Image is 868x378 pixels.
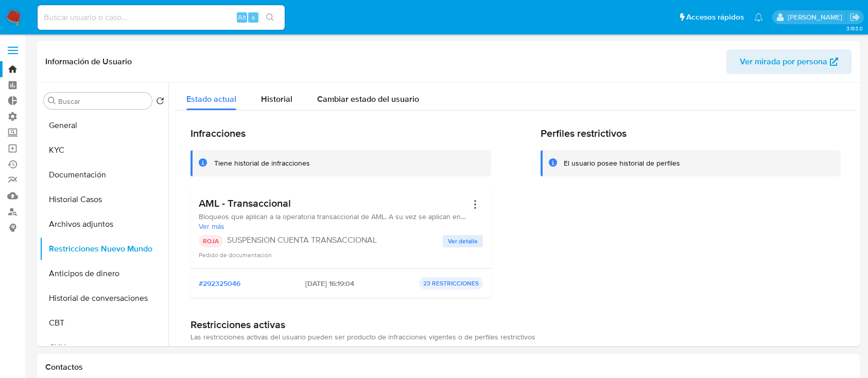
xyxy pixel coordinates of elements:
[740,49,827,74] span: Ver mirada por persona
[156,97,164,108] button: Volver al orden por defecto
[38,11,285,24] input: Buscar usuario o caso...
[40,187,168,212] button: Historial Casos
[252,12,255,22] span: s
[40,163,168,187] button: Documentación
[259,10,281,25] button: search-icon
[40,113,168,138] button: General
[686,12,744,23] span: Accesos rápidos
[238,12,246,22] span: Alt
[58,97,148,106] input: Buscar
[849,12,860,23] a: Salir
[40,261,168,286] button: Anticipos de dinero
[40,335,168,360] button: CVU
[48,97,56,105] button: Buscar
[40,138,168,163] button: KYC
[45,362,852,372] h1: Contactos
[40,311,168,335] button: CBT
[788,12,846,22] p: ezequiel.castrillon@mercadolibre.com
[40,286,168,311] button: Historial de conversaciones
[45,57,132,67] h1: Información de Usuario
[40,212,168,237] button: Archivos adjuntos
[40,237,168,261] button: Restricciones Nuevo Mundo
[754,13,763,22] a: Notificaciones
[726,49,852,74] button: Ver mirada por persona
